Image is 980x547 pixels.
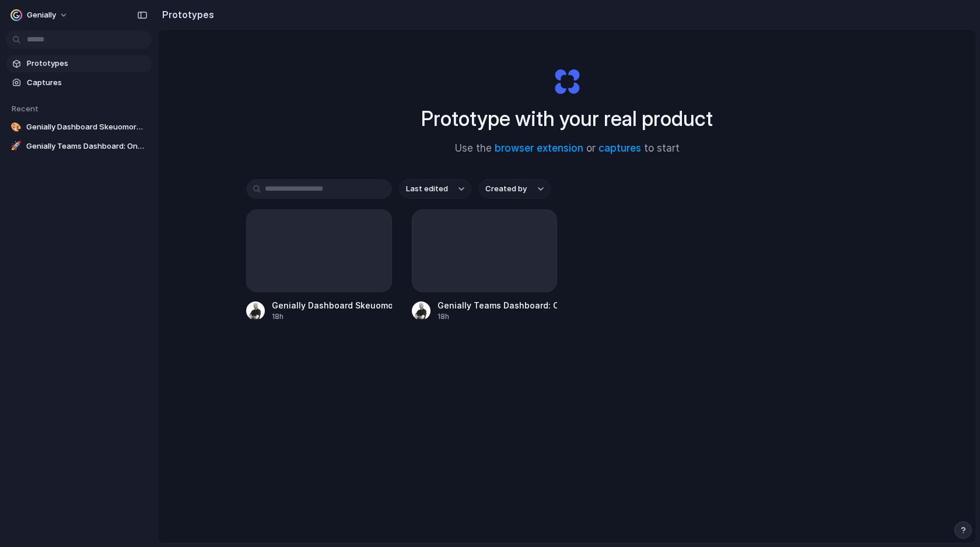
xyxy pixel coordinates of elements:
[455,141,680,156] span: Use the or to start
[495,142,583,154] a: browser extension
[27,77,147,89] span: Captures
[272,299,392,311] div: Genially Dashboard Skeuomorphic Design
[437,299,558,311] div: Genially Teams Dashboard: Onboarding Chat
[437,311,558,322] div: 18h
[6,138,152,155] a: 🚀Genially Teams Dashboard: Onboarding Chat
[246,209,392,322] a: Genially Dashboard Skeuomorphic Design18h
[157,8,214,22] h2: Prototypes
[272,311,392,322] div: 18h
[406,183,448,195] span: Last edited
[6,6,74,24] button: Genially
[412,209,558,322] a: Genially Teams Dashboard: Onboarding Chat18h
[6,118,152,136] a: 🎨Genially Dashboard Skeuomorphic Design
[26,121,147,133] span: Genially Dashboard Skeuomorphic Design
[6,74,152,92] a: Captures
[27,58,147,69] span: Prototypes
[399,179,471,199] button: Last edited
[26,141,147,152] span: Genially Teams Dashboard: Onboarding Chat
[485,183,527,195] span: Created by
[10,141,22,152] div: 🚀
[10,121,22,133] div: 🎨
[27,9,56,21] span: Genially
[478,179,551,199] button: Created by
[12,104,38,113] span: Recent
[421,103,713,134] h1: Prototype with your real product
[6,55,152,72] a: Prototypes
[598,142,641,154] a: captures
